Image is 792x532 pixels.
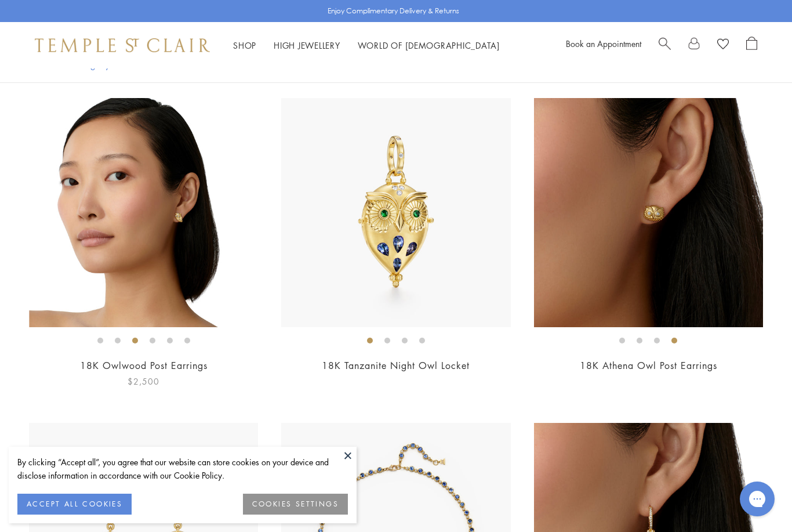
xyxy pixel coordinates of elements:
div: By clicking “Accept all”, you agree that our website can store cookies on your device and disclos... [17,455,348,482]
button: COOKIES SETTINGS [243,494,348,515]
img: 18K Athena Owl Post Earrings [534,98,763,327]
a: 18K Tanzanite Night Owl Locket [322,359,470,372]
iframe: Gorgias live chat messenger [734,477,780,520]
a: ShopShop [233,39,256,51]
a: 18K Owlwood Post Earrings [80,359,208,372]
a: Open Shopping Bag [746,37,757,54]
nav: Main navigation [233,38,500,53]
a: View Wishlist [717,37,729,54]
img: 18K Tanzanite Night Owl Locket [281,98,510,327]
a: Search [659,37,671,54]
button: ACCEPT ALL COOKIES [17,494,132,515]
a: 18K Athena Owl Post Earrings [580,359,717,372]
a: Book an Appointment [566,38,641,49]
span: $2,500 [128,375,159,388]
img: Temple St. Clair [35,38,210,52]
a: High JewelleryHigh Jewellery [274,39,340,51]
img: 18K Owlwood Post Earrings [29,98,258,327]
a: World of [DEMOGRAPHIC_DATA]World of [DEMOGRAPHIC_DATA] [358,39,500,51]
p: Enjoy Complimentary Delivery & Returns [328,5,459,17]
